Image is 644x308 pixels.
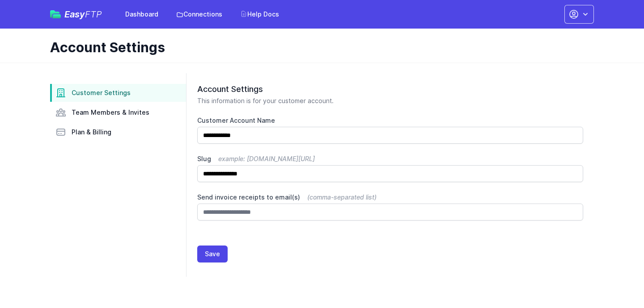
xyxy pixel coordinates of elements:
h2: Account Settings [197,84,583,95]
span: example: [DOMAIN_NAME][URL] [218,155,315,162]
button: Save [197,246,228,262]
p: This information is for your customer account. [197,96,583,105]
a: Dashboard [120,6,164,22]
label: Customer Account Name [197,116,583,125]
span: (comma-separated list) [307,193,377,201]
label: Slug [197,154,583,163]
a: Connections [171,6,228,22]
a: Plan & Billing [50,123,186,141]
a: Help Docs [235,6,284,22]
span: FTP [85,9,102,20]
span: Customer Settings [72,88,131,97]
img: easyftp_logo.png [50,10,61,18]
span: Team Members & Invites [72,108,149,117]
a: EasyFTP [50,10,102,19]
span: Plan & Billing [72,128,111,137]
h1: Account Settings [50,39,587,55]
span: Easy [64,10,102,19]
a: Customer Settings [50,84,186,102]
a: Team Members & Invites [50,104,186,121]
label: Send invoice receipts to email(s) [197,193,583,202]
